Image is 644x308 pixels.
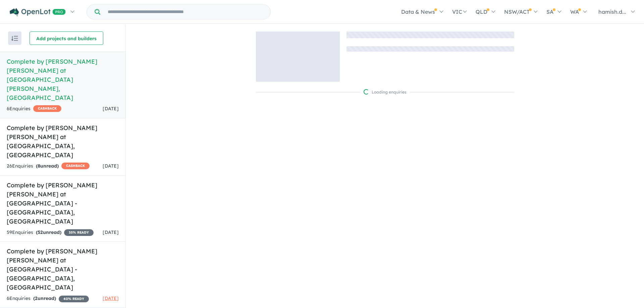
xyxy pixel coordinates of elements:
span: [DATE] [103,163,119,169]
span: 40 % READY [59,296,89,302]
span: [DATE] [103,295,119,301]
h5: Complete by [PERSON_NAME] [PERSON_NAME] at [GEOGRAPHIC_DATA] , [GEOGRAPHIC_DATA] [7,123,119,160]
strong: ( unread) [33,295,56,301]
span: 35 % READY [64,229,94,236]
input: Try estate name, suburb, builder or developer [102,5,269,19]
div: Loading enquiries [364,89,407,96]
div: 59 Enquir ies [7,229,94,237]
strong: ( unread) [36,229,61,235]
img: sort.svg [11,36,18,41]
span: 2 [35,295,38,301]
button: Add projects and builders [30,32,103,45]
strong: ( unread) [36,163,59,169]
h5: Complete by [PERSON_NAME] [PERSON_NAME] at [GEOGRAPHIC_DATA] - [GEOGRAPHIC_DATA] , [GEOGRAPHIC_DATA] [7,247,119,292]
span: CASHBACK [61,163,90,169]
h5: Complete by [PERSON_NAME] [PERSON_NAME] at [GEOGRAPHIC_DATA][PERSON_NAME] , [GEOGRAPHIC_DATA] [7,57,119,102]
div: 6 Enquir ies [7,105,61,113]
div: 6 Enquir ies [7,295,89,303]
span: 52 [38,229,43,235]
span: CASHBACK [33,105,61,112]
span: 8 [38,163,40,169]
span: [DATE] [103,106,119,112]
h5: Complete by [PERSON_NAME] [PERSON_NAME] at [GEOGRAPHIC_DATA] - [GEOGRAPHIC_DATA] , [GEOGRAPHIC_DATA] [7,181,119,226]
span: hamish.d... [598,8,626,15]
span: [DATE] [103,229,119,235]
div: 26 Enquir ies [7,162,90,170]
img: Openlot PRO Logo White [10,8,66,16]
